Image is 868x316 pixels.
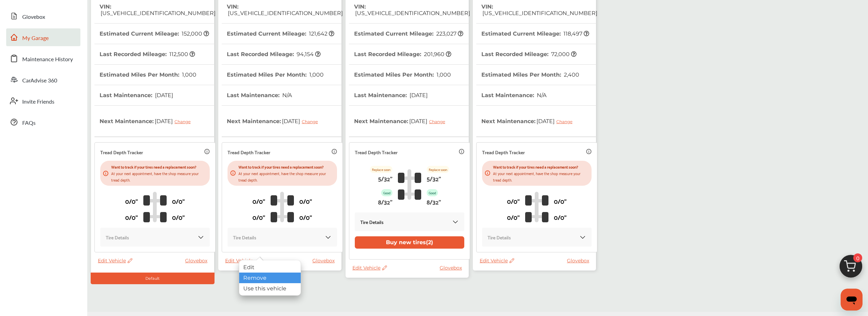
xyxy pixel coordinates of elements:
span: 2,400 [563,71,579,78]
span: [DATE] [409,92,428,98]
span: [DATE] [154,92,173,98]
span: N/A [536,92,546,98]
span: 1,000 [308,71,324,78]
p: 0/0" [252,196,265,206]
a: Invite Friends [6,92,80,110]
p: Replace soon [370,166,392,173]
div: Default [91,273,215,284]
p: Tread Depth Tracker [355,148,398,156]
th: Next Maintenance : [481,106,578,136]
p: Tread Depth Tracker [482,148,525,156]
p: Want to track if your tires need a replacement soon? [111,163,207,170]
span: FAQs [22,119,36,128]
a: Glovebox [6,7,80,25]
div: Use this vehicle [239,283,301,294]
span: [DATE] [535,113,578,130]
img: KOKaJQAAAABJRU5ErkJggg== [452,219,459,225]
span: 0 [853,253,862,262]
th: Last Recorded Mileage : [481,44,576,64]
p: At your next appointment, have the shop measure your tread depth. [238,170,334,183]
p: Replace soon [427,166,449,173]
span: 152,000 [181,30,209,37]
span: 72,000 [550,51,576,57]
th: Estimated Miles Per Month : [481,65,579,85]
p: Want to track if your tires need a replacement soon? [238,163,334,170]
span: My Garage [22,34,49,43]
p: At your next appointment, have the shop measure your tread depth. [111,170,207,183]
th: Last Maintenance : [481,85,546,105]
a: Maintenance History [6,50,80,67]
span: Maintenance History [22,55,73,64]
p: 0/0" [172,212,185,222]
p: Tread Depth Tracker [100,148,143,156]
span: [US_VEHICLE_IDENTIFICATION_NUMBER] [227,10,343,16]
p: 0/0" [554,212,567,222]
p: Good [427,189,438,196]
a: Glovebox [567,258,593,264]
span: Edit Vehicle [98,258,132,264]
p: Want to track if your tires need a replacement soon? [493,163,589,170]
p: 0/0" [507,212,520,222]
a: CarAdvise 360 [6,71,80,89]
th: Estimated Current Mileage : [481,24,589,44]
div: Remove [239,273,301,283]
a: Glovebox [185,258,211,264]
th: Estimated Miles Per Month : [227,65,324,85]
p: 8/32" [427,196,441,207]
img: cart_icon.3d0951e8.svg [834,252,867,285]
th: Last Maintenance : [354,85,428,105]
img: tire_track_logo.b900bcbc.svg [143,192,167,222]
img: tire_track_logo.b900bcbc.svg [398,169,421,200]
th: Last Recorded Mileage : [227,44,321,64]
th: Last Maintenance : [227,85,292,105]
img: tire_track_logo.b900bcbc.svg [525,192,548,222]
div: Edit [239,262,301,273]
th: Next Maintenance : [100,106,196,136]
span: 112,500 [168,51,195,57]
span: CarAdvise 360 [22,76,57,85]
th: Estimated Miles Per Month : [354,65,451,85]
a: My Garage [6,28,80,46]
span: Edit Vehicle [225,258,260,264]
p: 0/0" [125,196,138,206]
div: Change [429,119,449,124]
iframe: Button to launch messaging window [841,289,863,311]
span: [US_VEHICLE_IDENTIFICATION_NUMBER] [354,10,470,16]
p: 8/32" [378,196,392,207]
button: Buy new tires(2) [355,236,464,249]
span: 118,497 [562,30,589,37]
p: Tire Details [106,233,129,241]
span: 1,000 [436,71,451,78]
p: 0/0" [172,196,185,206]
div: Change [302,119,321,124]
p: 0/0" [554,196,567,206]
th: Estimated Current Mileage : [227,24,334,44]
th: Estimated Current Mileage : [100,24,209,44]
span: 201,960 [423,51,451,57]
p: 0/0" [252,212,265,222]
p: Tire Details [488,233,511,241]
th: Last Recorded Mileage : [100,44,195,64]
span: Invite Friends [22,97,54,106]
span: 1,000 [181,71,196,78]
p: Tread Depth Tracker [228,148,270,156]
span: [DATE] [281,113,323,130]
p: 0/0" [125,212,138,222]
p: Tire Details [233,233,256,241]
p: 5/32" [378,173,392,184]
span: 121,642 [308,30,334,37]
th: Last Maintenance : [100,85,173,105]
span: [US_VEHICLE_IDENTIFICATION_NUMBER] [100,10,216,16]
p: 0/0" [299,212,312,222]
span: N/A [281,92,292,98]
a: FAQs [6,113,80,131]
th: Last Recorded Mileage : [354,44,451,64]
p: 5/32" [427,173,441,184]
p: 0/0" [507,196,520,206]
div: Change [556,119,576,124]
img: KOKaJQAAAABJRU5ErkJggg== [325,234,332,241]
th: Estimated Current Mileage : [354,24,463,44]
img: KOKaJQAAAABJRU5ErkJggg== [197,234,204,241]
th: Next Maintenance : [354,106,450,136]
span: [DATE] [154,113,196,130]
